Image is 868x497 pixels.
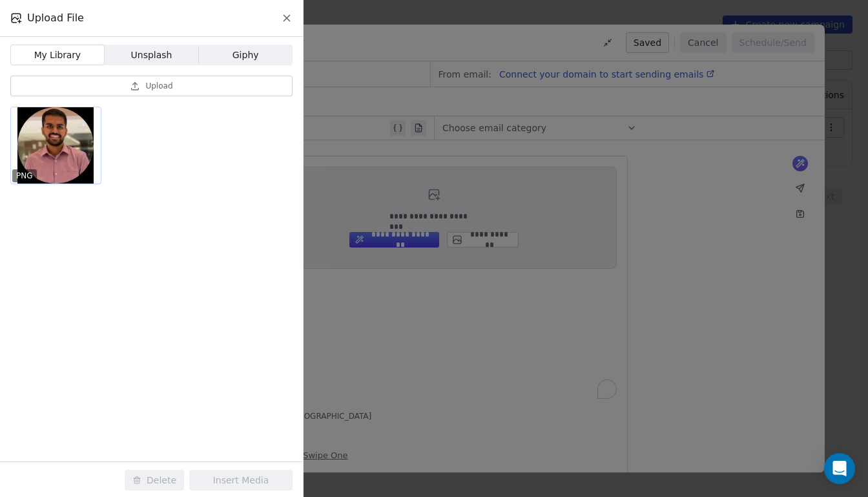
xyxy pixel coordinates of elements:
[232,48,259,62] span: Giphy
[125,470,184,491] button: Delete
[27,10,84,26] span: Upload File
[189,470,293,491] button: Insert Media
[824,453,855,484] div: Open Intercom Messenger
[10,76,293,96] button: Upload
[16,171,33,181] p: PNG
[145,81,172,91] span: Upload
[131,48,172,62] span: Unsplash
